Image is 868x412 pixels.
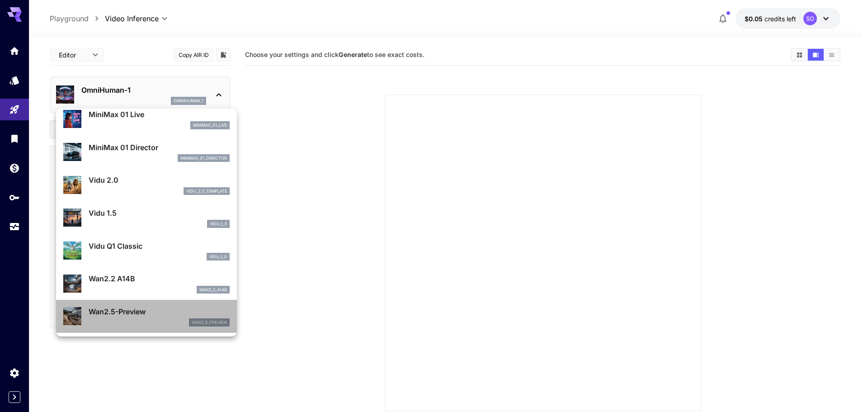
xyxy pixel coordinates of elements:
p: vidu_2_0_template [186,188,227,194]
p: MiniMax 01 Director [89,142,230,153]
p: Wan2.5-Preview [89,306,230,317]
p: minimax_01_director [180,155,227,161]
p: vidu_1_0 [209,254,227,260]
div: Wan2.2 A14Bwan2_2_a14b [63,270,230,297]
p: Wan2.2 A14B [89,273,230,284]
div: Vidu Q1 Classicvidu_1_0 [63,237,230,265]
div: Vidu 1.5vidu_1_5 [63,204,230,232]
div: Wan2.5-Previewwan2_5_preview [63,303,230,330]
p: Vidu 2.0 [89,175,230,185]
p: Vidu Q1 Classic [89,241,230,251]
p: vidu_1_5 [210,221,227,227]
div: MiniMax 01 Liveminimax_01_live [63,105,230,133]
div: Vidu 2.0vidu_2_0_template [63,171,230,199]
p: wan2_2_a14b [199,287,227,293]
p: wan2_5_preview [192,319,227,326]
p: MiniMax 01 Live [89,109,230,120]
div: MiniMax 01 Directorminimax_01_director [63,138,230,166]
p: Vidu 1.5 [89,208,230,218]
p: minimax_01_live [193,122,227,128]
